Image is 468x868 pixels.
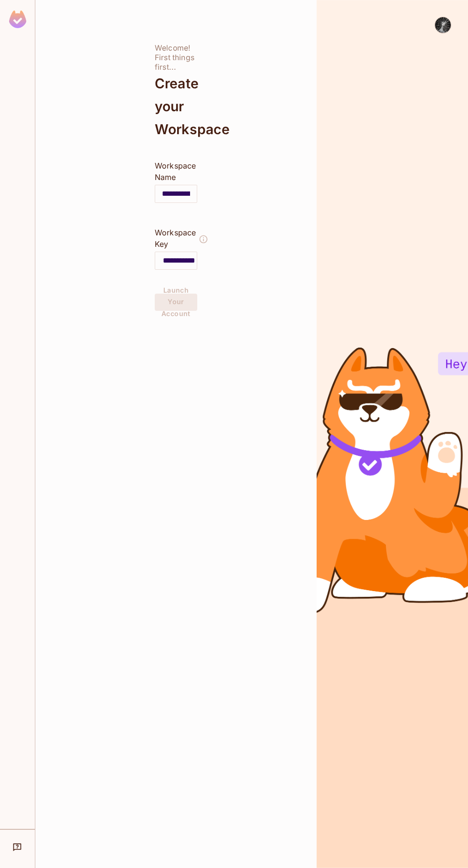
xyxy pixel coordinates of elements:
div: Help & Updates [7,837,28,857]
button: The Workspace Key is unique, and serves as the identifier of your workspace. [199,227,208,252]
div: Workspace Key [155,227,196,250]
div: Create your Workspace [155,72,197,141]
div: Welcome! First things first... [155,43,197,72]
img: Prabesh Malla [435,17,451,33]
img: SReyMgAAAABJRU5ErkJggg== [9,11,26,28]
button: Launch Your Account [155,294,197,311]
div: Workspace Name [155,160,197,183]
